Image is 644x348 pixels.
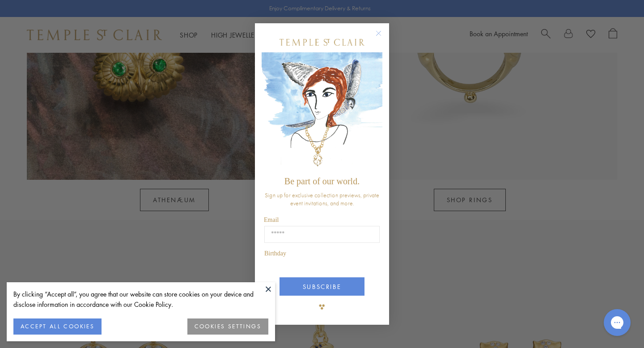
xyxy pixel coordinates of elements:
[280,277,364,296] button: SUBSCRIBE
[377,32,389,43] button: Close dialog
[264,250,286,257] span: Birthday
[262,52,382,172] img: c4a9eb12-d91a-4d4a-8ee0-386386f4f338.jpeg
[313,298,331,316] img: TSC
[187,318,268,335] button: COOKIES SETTINGS
[13,289,268,310] div: By clicking “Accept all”, you agree that our website can store cookies on your device and disclos...
[280,39,364,46] img: Temple St. Clair
[599,306,635,339] iframe: Gorgias live chat messenger
[284,176,360,186] span: Be part of our world.
[264,226,380,243] input: Email
[265,191,379,207] span: Sign up for exclusive collection previews, private event invitations, and more.
[13,318,102,335] button: ACCEPT ALL COOKIES
[264,216,279,223] span: Email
